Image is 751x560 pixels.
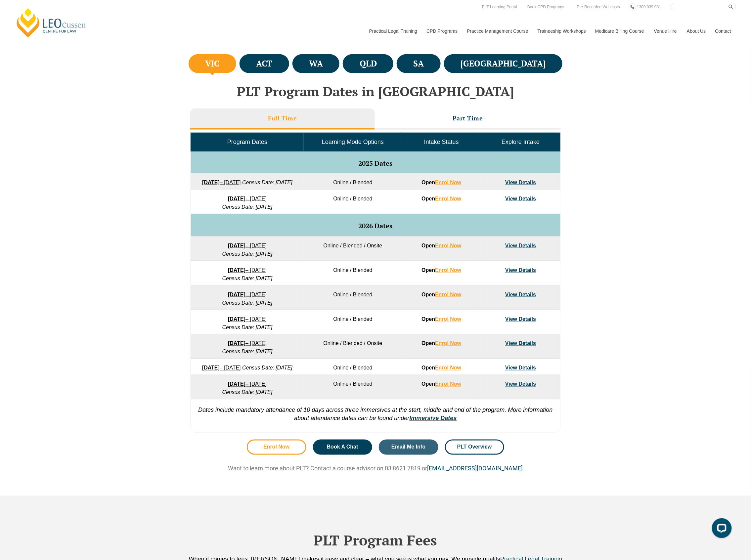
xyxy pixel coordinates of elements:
a: Practical Legal Training [364,17,422,45]
strong: Open [421,316,461,322]
span: PLT Overview [457,445,492,450]
a: PLT Learning Portal [480,3,519,11]
span: Program Dates [227,139,267,145]
span: Email Me Info [391,445,425,450]
em: Census Date: [DATE] [222,251,273,257]
a: View Details [505,365,536,371]
strong: Open [421,243,461,248]
a: Immersive Dates [410,415,457,422]
td: Online / Blended [304,375,402,400]
iframe: LiveChat chat widget [707,516,734,543]
a: Contact [710,17,736,45]
a: View Details [505,196,536,201]
a: View Details [505,316,536,322]
a: View Details [505,381,536,387]
h4: QLD [360,58,377,69]
a: View Details [505,180,536,185]
a: View Details [505,243,536,248]
a: View Details [505,267,536,273]
strong: [DATE] [228,381,245,387]
a: [DATE]– [DATE] [228,267,267,273]
a: Book CPD Programs [526,3,566,11]
a: Enrol Now [435,292,461,297]
span: Intake Status [424,139,459,145]
a: Enrol Now [435,196,461,201]
h4: [GEOGRAPHIC_DATA] [461,58,546,69]
a: [DATE]– [DATE] [228,292,267,297]
a: PLT Overview [445,440,505,455]
a: [DATE]– [DATE] [228,243,267,248]
strong: Open [421,180,461,185]
a: [DATE]– [DATE] [228,381,267,387]
h4: VIC [205,58,219,69]
td: Online / Blended [304,285,402,310]
strong: [DATE] [228,267,245,273]
td: Online / Blended [304,359,402,375]
a: Venue Hire [649,17,682,45]
h4: SA [414,58,424,69]
td: Online / Blended [304,261,402,285]
a: Enrol Now [435,365,461,371]
em: Census Date: [DATE] [242,365,292,371]
a: Enrol Now [435,381,461,387]
em: Census Date: [DATE] [222,349,273,355]
a: [DATE]– [DATE] [202,365,241,371]
span: Explore Intake [502,139,540,145]
h3: Part Time [453,114,483,122]
a: [PERSON_NAME] Centre for Law [15,7,88,38]
td: Online / Blended [304,173,402,190]
strong: [DATE] [228,292,245,297]
em: Census Date: [DATE] [222,324,273,330]
a: 1300 039 031 [635,3,663,11]
a: View Details [505,341,536,346]
strong: Open [421,341,461,346]
strong: [DATE] [228,316,245,322]
strong: [DATE] [228,196,245,201]
strong: Open [421,365,461,371]
h4: WA [309,58,323,69]
h2: PLT Program Dates in [GEOGRAPHIC_DATA] [187,84,564,99]
strong: Open [421,267,461,273]
a: [DATE]– [DATE] [228,341,267,346]
em: Census Date: [DATE] [242,180,292,185]
a: Enrol Now [435,341,461,346]
a: [DATE]– [DATE] [228,196,267,201]
td: Online / Blended [304,190,402,214]
a: About Us [682,17,710,45]
p: Want to learn more about PLT? Contact a course advisor on 03 8621 7819 or [187,465,564,472]
em: Census Date: [DATE] [222,300,273,306]
a: Book A Chat [313,440,373,455]
em: Census Date: [DATE] [222,390,273,395]
a: Medicare Billing Course [590,17,649,45]
a: Pre-Recorded Webcasts [575,3,622,11]
a: Email Me Info [379,440,438,455]
span: 2026 Dates [359,221,393,230]
a: Enrol Now [247,440,306,455]
a: [EMAIL_ADDRESS][DOMAIN_NAME] [427,465,523,472]
a: View Details [505,292,536,297]
a: [DATE]– [DATE] [202,180,241,185]
span: 1300 039 031 [637,5,661,9]
span: Learning Mode Options [322,139,384,145]
a: Enrol Now [435,267,461,273]
strong: Open [421,196,461,201]
strong: [DATE] [202,365,220,371]
em: Census Date: [DATE] [222,204,273,210]
h4: ACT [256,58,272,69]
strong: Open [421,381,461,387]
span: Book A Chat [327,445,358,450]
em: Census Date: [DATE] [222,276,273,281]
strong: Open [421,292,461,297]
a: Practice Management Course [462,17,533,45]
strong: [DATE] [202,180,220,185]
a: CPD Programs [421,17,462,45]
span: 2025 Dates [359,159,393,168]
h2: PLT Program Fees [187,532,564,549]
td: Online / Blended / Onsite [304,237,402,261]
a: [DATE]– [DATE] [228,316,267,322]
a: Enrol Now [435,180,461,185]
td: Online / Blended / Onsite [304,334,402,359]
a: Traineeship Workshops [533,17,590,45]
strong: [DATE] [228,243,245,248]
